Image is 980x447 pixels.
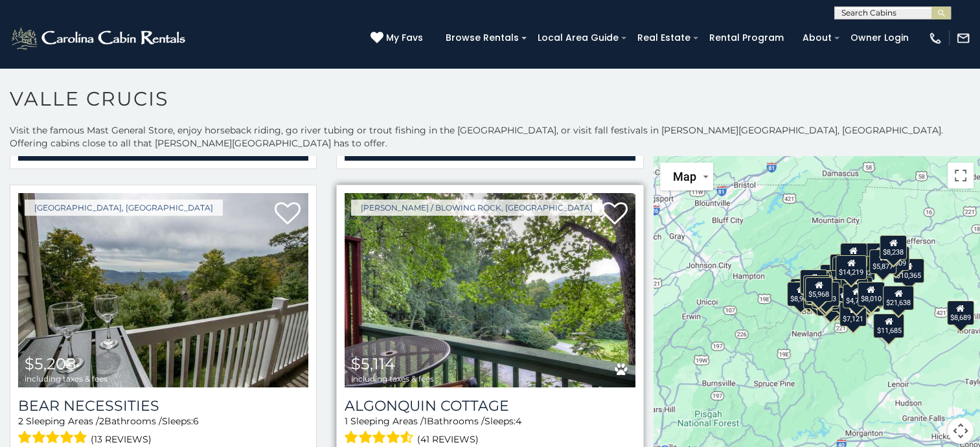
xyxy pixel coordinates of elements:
[880,235,907,260] div: $8,238
[928,31,942,45] img: phone-regular-white.png
[830,254,857,279] div: $8,190
[790,279,821,303] div: $13,308
[948,163,974,189] button: Toggle fullscreen view
[839,243,867,268] div: $7,096
[439,28,525,48] a: Browse Rentals
[99,415,104,427] span: 2
[948,418,974,444] button: Map camera controls
[873,314,904,338] div: $11,685
[843,284,870,308] div: $4,777
[386,31,423,45] span: My Favs
[660,163,713,190] button: Change map style
[882,246,909,271] div: $6,509
[836,255,867,280] div: $14,219
[351,200,602,216] a: [PERSON_NAME] / Blowing Rock, [GEOGRAPHIC_DATA]
[275,201,301,228] a: Add to favorites
[193,415,199,427] span: 6
[18,193,308,387] a: Bear Necessities $5,208 including taxes & fees
[832,257,860,281] div: $6,779
[345,193,635,387] img: Algonquin Cottage
[865,243,892,268] div: $6,196
[858,282,885,306] div: $8,010
[703,28,790,48] a: Rental Program
[803,275,830,300] div: $4,683
[796,28,838,48] a: About
[844,28,915,48] a: Owner Login
[424,415,427,427] span: 1
[345,397,635,415] a: Algonquin Cottage
[370,31,426,45] a: My Favs
[18,193,308,387] img: Bear Necessities
[956,31,970,45] img: mail-regular-white.png
[345,193,635,387] a: Algonquin Cottage $5,114 including taxes & fees
[673,170,696,183] span: Map
[25,374,108,383] span: including taxes & fees
[345,415,348,427] span: 1
[516,415,521,427] span: 4
[351,354,395,373] span: $5,114
[351,374,434,383] span: including taxes & fees
[18,397,308,415] a: Bear Necessities
[631,28,697,48] a: Real Estate
[800,269,827,294] div: $5,315
[805,277,832,302] div: $5,968
[946,301,974,325] div: $8,689
[893,258,924,283] div: $10,365
[18,415,23,427] span: 2
[25,200,223,216] a: [GEOGRAPHIC_DATA], [GEOGRAPHIC_DATA]
[869,249,896,274] div: $5,877
[787,282,814,306] div: $8,986
[602,201,628,228] a: Add to favorites
[839,302,867,327] div: $7,121
[10,25,189,51] img: White-1-2.png
[25,354,76,373] span: $5,208
[883,286,914,310] div: $21,638
[531,28,625,48] a: Local Area Guide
